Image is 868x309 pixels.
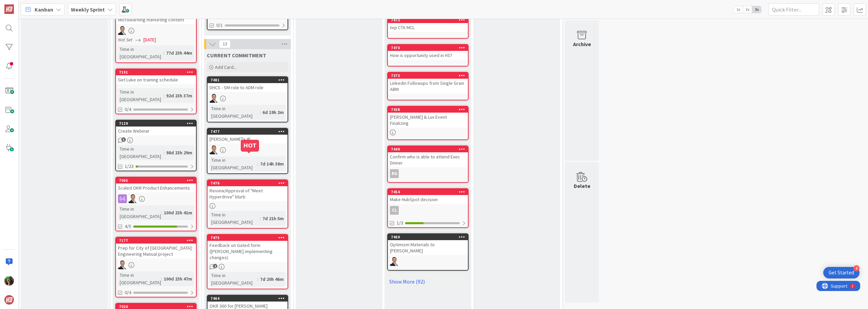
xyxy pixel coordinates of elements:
[391,235,468,239] div: 7469
[208,235,288,241] div: 7475
[829,269,854,276] div: Get Started
[163,149,164,156] span: :
[116,194,196,203] div: SL
[734,6,743,13] span: 1x
[208,186,288,201] div: Review/Approval of "Meet Hyperdrive" blurb
[216,22,223,29] span: 0/1
[388,189,468,195] div: 7454
[208,180,288,186] div: 7476
[35,3,37,8] div: 2
[211,129,288,134] div: 7477
[207,128,288,174] a: 7477[PERSON_NAME]'s IPSLTime in [GEOGRAPHIC_DATA]:7d 14h 38m
[258,160,285,168] div: 7d 14h 38m
[768,3,819,16] input: Quick Filter...
[116,177,196,192] div: 7065Scaled OKR Product Enhancements
[4,276,14,286] img: SL
[164,49,194,57] div: 77d 23h 44m
[208,241,288,262] div: Feedback on Gated form ([PERSON_NAME] implementing changes)
[387,44,469,66] a: 7470How is opportunity used in HS?
[243,142,256,149] h5: HOT
[388,45,468,51] div: 7470
[260,109,261,116] span: :
[823,267,860,278] div: Open Get Started checklist, remaining modules: 4
[161,209,162,216] span: :
[116,69,196,75] div: 7191
[388,113,468,128] div: [PERSON_NAME] & Lux Event Finalizing
[164,92,194,99] div: 92d 23h 37m
[388,195,468,204] div: Make HubSpot decision
[163,92,164,99] span: :
[210,272,257,287] div: Time in [GEOGRAPHIC_DATA]
[143,36,156,43] span: [DATE]
[125,106,131,113] span: 0/4
[211,296,288,301] div: 7464
[210,94,218,103] img: SL
[208,77,288,83] div: 7481
[388,23,468,32] div: top CTA MCL
[163,49,164,57] span: :
[391,18,468,22] div: 7472
[207,52,266,59] span: CURRENT COMMITMENT
[35,5,53,14] span: Kanban
[388,107,468,128] div: 7438[PERSON_NAME] & Lux Event Finalizing
[210,211,260,226] div: Time in [GEOGRAPHIC_DATA]
[208,235,288,262] div: 7475Feedback on Gated form ([PERSON_NAME] implementing changes)
[211,78,288,82] div: 7481
[116,15,196,24] div: Microlearning marketing content
[119,178,196,183] div: 7065
[387,233,469,271] a: 7469Optimism Materials to [PERSON_NAME]SL
[387,72,469,100] a: 7373Linkedin Followups from Single Grain ABM
[388,79,468,94] div: Linkedin Followups from Single Grain ABM
[387,276,469,287] a: Show More (92)
[115,8,197,63] a: Microlearning marketing contentSLNot Set[DATE]Time in [GEOGRAPHIC_DATA]:77d 23h 44m
[211,235,288,240] div: 7475
[116,75,196,84] div: Get Luke on training schedule
[116,260,196,269] div: SL
[387,16,469,39] a: 7472top CTA MCL
[388,234,468,240] div: 7469
[210,146,218,154] img: SL
[208,135,288,143] div: [PERSON_NAME]'s IP
[125,163,134,170] span: 1/23
[388,73,468,94] div: 7373Linkedin Followups from Single Grain ABM
[116,69,196,84] div: 7191Get Luke on training schedule
[574,182,590,190] div: Delete
[119,70,196,75] div: 7191
[397,219,403,227] span: 1/3
[388,146,468,167] div: 7449Confirm who is able to attend Exec Dinner
[118,88,163,103] div: Time in [GEOGRAPHIC_DATA]
[115,120,197,171] a: 7129Create WebinarTime in [GEOGRAPHIC_DATA]:98d 23h 29m1/23
[208,94,288,103] div: SL
[208,295,288,302] div: 7464
[118,45,163,60] div: Time in [GEOGRAPHIC_DATA]
[261,215,285,222] div: 7d 21h 5m
[390,169,399,178] div: RG
[257,160,258,168] span: :
[116,244,196,258] div: Prep for City of [GEOGRAPHIC_DATA]: Engineering Manual project
[129,194,137,203] img: SL
[119,121,196,126] div: 7129
[208,129,288,143] div: 7477[PERSON_NAME]'s IP
[213,264,217,268] span: 2
[743,6,752,13] span: 2x
[116,120,196,135] div: 7129Create Webinar
[260,215,261,222] span: :
[388,206,468,215] div: CL
[115,177,197,231] a: 7065Scaled OKR Product EnhancementsSLTime in [GEOGRAPHIC_DATA]:100d 23h 41m4/5
[573,40,591,48] div: Archive
[207,179,288,229] a: 7476Review/Approval of "Meet Hyperdrive" blurbTime in [GEOGRAPHIC_DATA]:7d 21h 5m
[390,206,399,215] div: CL
[4,295,14,305] img: avatar
[388,257,468,266] div: SL
[116,120,196,127] div: 7129
[391,190,468,194] div: 7454
[388,146,468,152] div: 7449
[115,69,197,114] a: 7191Get Luke on training scheduleTime in [GEOGRAPHIC_DATA]:92d 23h 37m0/4
[257,275,258,283] span: :
[208,129,288,135] div: 7477
[162,275,194,283] div: 100d 23h 47m
[119,304,196,309] div: 7020
[388,169,468,178] div: RG
[210,156,257,171] div: Time in [GEOGRAPHIC_DATA]
[118,145,163,160] div: Time in [GEOGRAPHIC_DATA]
